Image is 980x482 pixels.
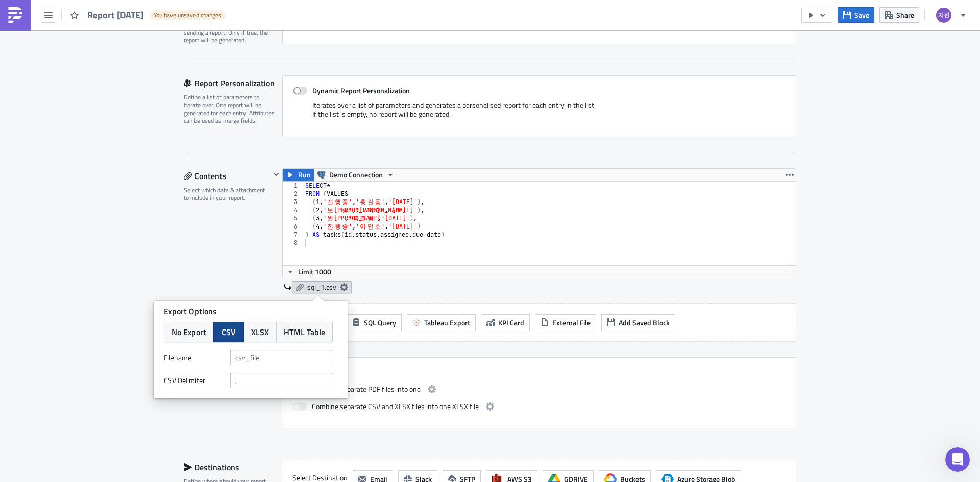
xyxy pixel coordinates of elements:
[22,344,45,351] span: Home
[21,129,170,139] div: Send us a message
[619,317,670,328] span: Add Saved Block
[854,10,869,20] span: Save
[21,139,170,150] div: We'll be back online later [DATE]
[552,317,591,328] span: External File
[284,326,325,338] span: HTML Table
[298,266,331,277] span: Limit 1000
[20,90,184,107] p: How can we help?
[945,447,970,472] iframe: Intercom live chat
[935,7,952,24] img: Avatar
[283,206,304,214] div: 4
[293,100,786,126] div: Iterates over a list of parameters and generates a personalised report for each entry in the list...
[298,169,311,181] span: Run
[283,222,304,231] div: 6
[21,202,183,213] div: Check our Documentation
[283,231,304,239] div: 7
[85,344,120,351] span: Messages
[184,13,276,44] div: Optionally, perform a condition check before generating and sending a report. Only if true, the r...
[838,7,874,23] button: Save
[498,317,524,328] span: KPI Card
[11,194,193,221] div: Check our Documentation
[21,285,183,306] button: Request a demo
[230,350,332,365] input: csv_file
[21,234,183,245] h2: Book a demo
[896,10,914,20] span: Share
[283,182,304,190] div: 1
[283,198,304,206] div: 3
[164,350,225,365] label: Filenam﻿e
[20,72,184,90] p: Hi 지원 👋
[535,314,596,331] button: External File
[184,186,270,202] div: Select which data & attachment to include in your report.
[312,383,421,395] span: Combine separate PDF files into one
[164,322,214,342] button: No Export
[222,326,236,338] span: CSV
[364,317,396,328] span: SQL Query
[251,326,269,338] span: XLSX
[184,168,270,184] div: Contents
[119,16,140,37] img: Profile image for Zsolt
[7,7,23,23] img: PushMetrics
[347,314,402,331] button: SQL Query
[154,11,222,19] span: You have unsaved changes
[424,317,470,328] span: Tableau Export
[312,400,479,413] span: Combine separate CSV and XLSX files into one XLSX file
[136,318,204,359] button: Help
[270,168,282,181] button: Hide content
[213,322,244,342] button: CSV
[139,16,159,37] img: Profile image for Łukasz
[68,318,136,359] button: Messages
[243,322,277,342] button: XLSX
[307,283,336,292] span: sql_1.csv
[176,16,194,35] div: Close
[283,239,304,247] div: 8
[283,169,314,181] button: Run
[164,373,225,388] label: CSV Delimiter
[21,172,183,183] h2: Read our Docs
[21,249,183,281] div: Talk to us and get an overview of PushMetrics and discover everything it can do for you.
[171,326,206,338] span: No Export
[184,93,276,125] div: Define a list of parameters to iterate over. One report will be generated for each entry. Attribu...
[10,120,194,159] div: Send us a messageWe'll be back online later [DATE]
[162,344,178,351] span: Help
[164,306,337,317] div: Export Options
[481,314,530,331] button: KPI Card
[314,169,398,181] button: Demo Connection
[184,460,270,475] div: Destinations
[283,214,304,222] div: 5
[87,9,144,21] span: Report [DATE]
[283,190,304,198] div: 2
[276,322,333,342] button: HTML Table
[879,7,919,23] button: Share
[312,85,410,96] strong: Dynamic Report Personalization
[283,266,335,278] button: Limit 1000
[601,314,675,331] button: Add Saved Block
[20,22,80,33] img: logo
[184,75,282,91] div: Report Personalization
[100,16,120,37] img: Profile image for Julian
[292,281,352,293] a: sql_1.csv
[329,169,383,181] span: Demo Connection
[407,314,476,331] button: Tableau Export
[292,368,786,377] label: Additional Options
